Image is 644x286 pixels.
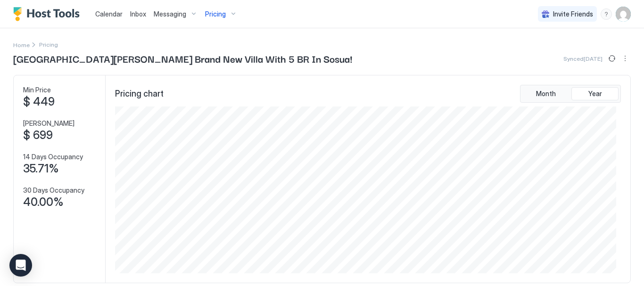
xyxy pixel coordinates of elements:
[13,40,30,49] a: Home
[571,87,619,100] button: Year
[23,95,55,109] span: $ 449
[39,41,58,48] span: Breadcrumb
[23,186,84,195] span: 30 Days Occupancy
[13,7,84,21] a: Host Tools Logo
[23,153,83,161] span: 14 Days Occupancy
[115,89,164,99] span: Pricing chart
[601,8,612,20] div: menu
[23,119,74,128] span: [PERSON_NAME]
[23,128,53,142] span: $ 699
[13,51,352,65] span: [GEOGRAPHIC_DATA][PERSON_NAME] Brand New Villa With 5 BR In Sosua!
[522,87,570,100] button: Month
[588,90,602,98] span: Year
[616,7,631,22] div: User profile
[95,9,123,19] a: Calendar
[536,90,556,98] span: Month
[606,53,618,64] button: Sync prices
[130,9,146,19] a: Inbox
[619,53,631,64] div: menu
[563,55,603,62] span: Synced [DATE]
[95,10,123,18] span: Calendar
[154,10,186,18] span: Messaging
[23,195,64,209] span: 40.00%
[520,85,621,103] div: tab-group
[23,86,51,94] span: Min Price
[619,53,631,64] button: More options
[13,40,30,49] div: Breadcrumb
[23,162,59,176] span: 35.71%
[205,10,226,18] span: Pricing
[13,41,30,49] span: Home
[9,254,32,277] div: Open Intercom Messenger
[130,10,146,18] span: Inbox
[553,10,593,18] span: Invite Friends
